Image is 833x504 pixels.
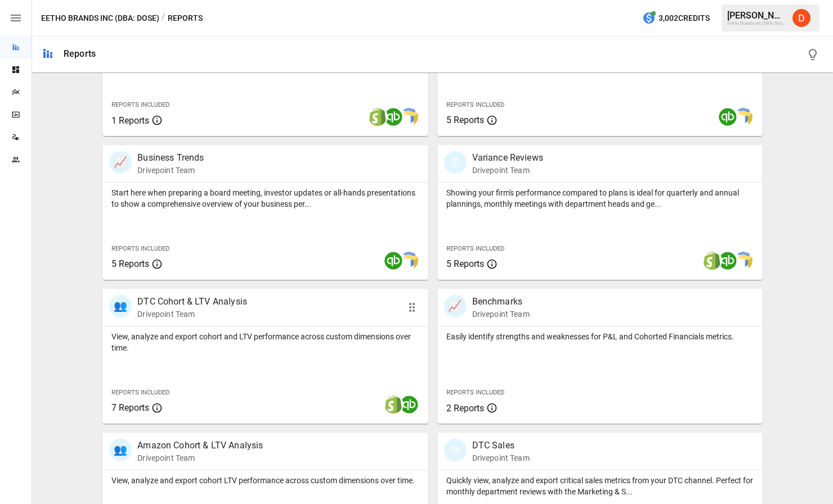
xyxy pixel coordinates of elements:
[109,439,132,461] div: 👥
[109,151,132,174] div: 📈
[472,295,530,308] p: Benchmarks
[111,402,149,413] span: 7 Reports
[446,101,504,108] span: Reports Included
[638,8,714,29] button: 3,002Credits
[446,115,484,125] span: 5 Reports
[384,108,402,126] img: quickbooks
[472,165,543,176] p: Drivepoint Team
[446,187,754,210] p: Showing your firm's performance compared to plans is ideal for quarterly and annual plannings, mo...
[444,295,467,317] div: 📈
[446,331,754,342] p: Easily identify strengths and weaknesses for P&L and Cohorted Financials metrics.
[111,101,169,108] span: Reports Included
[446,475,754,497] p: Quickly view, analyze and export critical sales metrics from your DTC channel. Perfect for monthl...
[162,11,165,25] div: /
[792,9,810,27] img: Daley Meistrell
[137,308,247,320] p: Drivepoint Team
[472,439,530,452] p: DTC Sales
[41,11,159,25] button: Eetho Brands Inc (DBA: Dose)
[472,452,530,464] p: Drivepoint Team
[400,108,418,126] img: smart model
[446,389,504,396] span: Reports Included
[137,452,263,464] p: Drivepoint Team
[384,252,402,270] img: quickbooks
[111,389,169,396] span: Reports Included
[137,295,247,308] p: DTC Cohort & LTV Analysis
[369,108,387,126] img: shopify
[137,151,204,165] p: Business Trends
[400,396,418,414] img: quickbooks
[719,252,737,270] img: quickbooks
[111,115,149,126] span: 1 Reports
[444,151,467,174] div: 🗓
[727,21,786,26] div: Eetho Brands Inc (DBA: Dose)
[735,108,753,126] img: smart model
[111,187,419,210] p: Start here when preparing a board meeting, investor updates or all-hands presentations to show a ...
[446,245,504,252] span: Reports Included
[444,439,467,461] div: 🛍
[137,439,263,452] p: Amazon Cohort & LTV Analysis
[111,258,149,269] span: 5 Reports
[111,245,169,252] span: Reports Included
[111,475,419,486] p: View, analyze and export cohort LTV performance across custom dimensions over time.
[703,252,721,270] img: shopify
[719,108,737,126] img: quickbooks
[111,331,419,353] p: View, analyze and export cohort and LTV performance across custom dimensions over time.
[727,10,786,21] div: [PERSON_NAME]
[735,252,753,270] img: smart model
[400,252,418,270] img: smart model
[472,308,530,320] p: Drivepoint Team
[659,11,710,25] span: 3,002 Credits
[472,151,543,165] p: Variance Reviews
[137,165,204,176] p: Drivepoint Team
[384,396,402,414] img: shopify
[786,2,817,34] button: Daley Meistrell
[64,48,96,59] div: Reports
[446,403,484,414] span: 2 Reports
[109,295,132,317] div: 👥
[446,258,484,269] span: 5 Reports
